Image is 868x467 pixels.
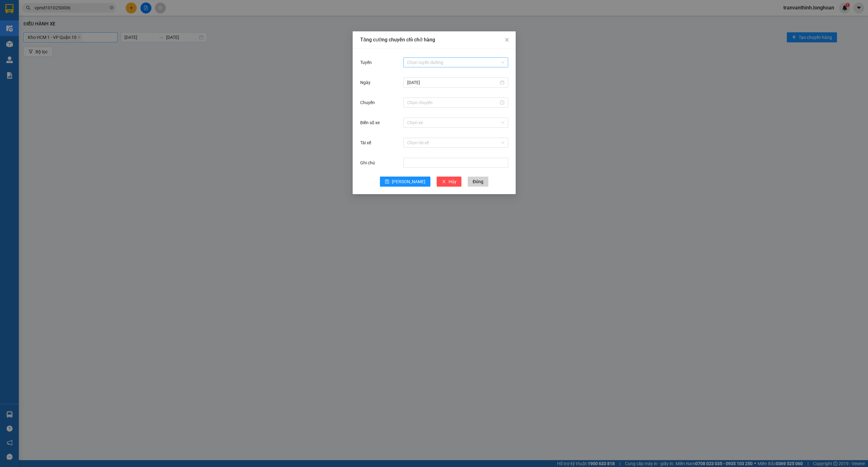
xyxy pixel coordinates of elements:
[441,179,446,184] span: close
[472,178,483,185] span: Đóng
[504,37,509,42] span: close
[407,118,500,127] input: Biển số xe
[392,178,425,185] span: [PERSON_NAME]
[380,177,430,187] button: save[PERSON_NAME]
[407,99,498,106] input: Chuyến
[360,60,375,65] label: Tuyến
[403,158,508,168] input: Ghi chú
[360,140,374,145] label: Tài xế
[360,36,508,43] div: Tăng cường chuyến chỉ chở hàng
[385,179,389,184] span: save
[436,177,461,187] button: closeHủy
[448,178,456,185] span: Hủy
[360,120,383,125] label: Biển số xe
[360,100,378,105] label: Chuyến
[360,160,378,165] label: Ghi chú
[360,80,374,85] label: Ngày
[467,177,488,187] button: Đóng
[407,138,500,147] input: Tài xế
[407,79,498,86] input: Ngày
[498,31,516,49] button: Close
